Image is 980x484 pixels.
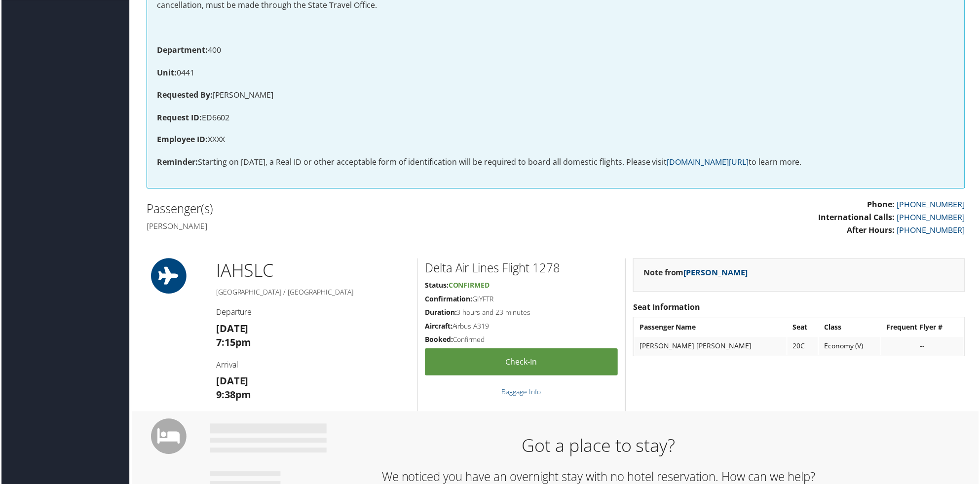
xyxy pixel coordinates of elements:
h5: 3 hours and 23 minutes [425,308,619,318]
a: [PHONE_NUMBER] [898,225,967,236]
strong: After Hours: [848,225,896,236]
th: Class [820,319,882,337]
th: Frequent Flyer # [883,319,965,337]
a: [PHONE_NUMBER] [898,212,967,223]
td: 20C [789,338,819,356]
h5: [GEOGRAPHIC_DATA] / [GEOGRAPHIC_DATA] [215,288,410,298]
strong: Aircraft: [425,322,452,332]
strong: Department: [156,44,207,55]
th: Passenger Name [635,319,788,337]
p: Starting on [DATE], a Real ID or other acceptable form of identification will be required to boar... [156,156,956,169]
a: Check-in [425,349,619,376]
div: -- [888,342,960,351]
h2: Delta Air Lines Flight 1278 [425,261,619,277]
strong: 7:15pm [215,336,251,350]
h4: Arrival [215,360,410,371]
h5: GIYFTR [425,295,619,305]
strong: Requested By: [156,89,212,100]
strong: [DATE] [215,323,248,336]
a: [PHONE_NUMBER] [898,199,967,210]
td: Economy (V) [820,338,882,356]
strong: Note from [644,268,749,279]
p: ED6602 [156,112,956,124]
td: [PERSON_NAME] [PERSON_NAME] [635,338,788,356]
span: Confirmed [449,281,490,291]
strong: 9:38pm [215,389,251,402]
h5: Confirmed [425,335,619,345]
h2: Passenger(s) [146,201,549,218]
th: Seat [789,319,819,337]
h5: Airbus A319 [425,322,619,332]
strong: [DATE] [215,375,248,388]
a: Baggage Info [502,388,541,397]
strong: Booked: [425,335,453,345]
strong: Reminder: [156,157,197,168]
h4: [PERSON_NAME] [146,221,549,232]
h4: Departure [215,307,410,318]
p: XXXX [156,134,956,147]
strong: Employee ID: [156,134,207,145]
a: [DOMAIN_NAME][URL] [668,157,750,168]
strong: Duration: [425,308,457,318]
strong: Seat Information [634,302,701,313]
p: 400 [156,44,956,57]
strong: International Calls: [820,212,896,223]
strong: Confirmation: [425,295,473,304]
strong: Unit: [156,67,176,78]
p: 0441 [156,67,956,79]
strong: Status: [425,281,449,291]
p: [PERSON_NAME] [156,89,956,102]
a: [PERSON_NAME] [684,268,749,279]
h1: IAH SLC [215,259,410,284]
strong: Request ID: [156,112,201,123]
strong: Phone: [868,199,896,210]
